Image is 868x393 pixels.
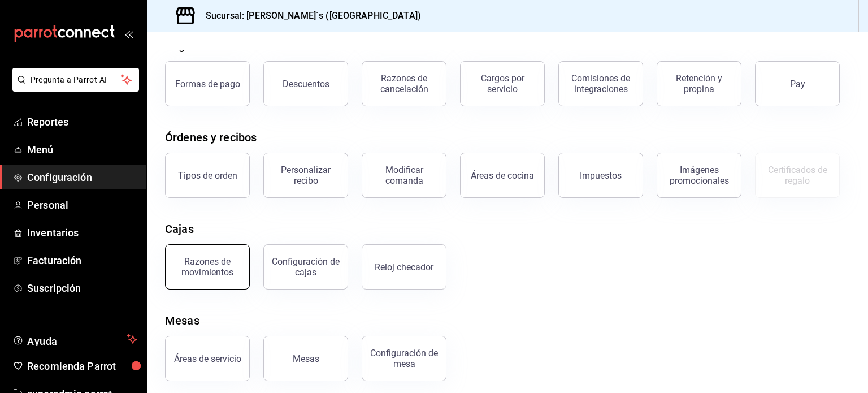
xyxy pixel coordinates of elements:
span: Menú [27,142,137,157]
div: Mesas [293,353,319,364]
button: Áreas de cocina [460,153,545,198]
button: Pregunta a Parrot AI [12,68,139,92]
div: Formas de pago [175,79,240,89]
button: open_drawer_menu [124,29,133,38]
div: Cargos por servicio [467,73,537,94]
div: Razones de movimientos [172,256,242,278]
button: Pay [755,61,840,106]
div: Certificados de regalo [762,165,832,186]
button: Mesas [263,336,348,381]
button: Retención y propina [657,61,741,106]
div: Personalizar recibo [271,165,341,186]
button: Reloj checador [362,244,446,290]
button: Áreas de servicio [165,336,250,381]
div: Retención y propina [664,73,734,94]
span: Facturación [27,253,137,268]
div: Configuración de mesa [369,348,439,369]
div: Pay [790,79,805,89]
span: Configuración [27,170,137,185]
div: Modificar comanda [369,165,439,186]
div: Cajas [165,221,194,237]
button: Configuración de mesa [362,336,446,381]
div: Comisiones de integraciones [566,73,636,94]
button: Tipos de orden [165,153,250,198]
div: Órdenes y recibos [165,129,257,146]
button: Impuestos [558,153,643,198]
div: Configuración de cajas [271,256,341,278]
button: Certificados de regalo [755,153,840,198]
button: Imágenes promocionales [657,153,741,198]
button: Comisiones de integraciones [558,61,643,106]
div: Tipos de orden [178,170,237,181]
div: Imágenes promocionales [664,165,734,186]
div: Reloj checador [375,262,433,273]
button: Razones de movimientos [165,244,250,290]
span: Recomienda Parrot [27,359,137,374]
h3: Sucursal: [PERSON_NAME]´s ([GEOGRAPHIC_DATA]) [197,9,421,23]
button: Modificar comanda [362,153,446,198]
button: Descuentos [263,61,348,106]
button: Configuración de cajas [263,244,348,290]
div: Descuentos [283,79,329,89]
button: Razones de cancelación [362,61,446,106]
span: Suscripción [27,280,137,296]
span: Pregunta a Parrot AI [31,74,121,86]
div: Razones de cancelación [369,73,439,94]
span: Reportes [27,114,137,129]
div: Áreas de cocina [471,170,534,181]
button: Formas de pago [165,61,250,106]
span: Personal [27,197,137,213]
button: Personalizar recibo [263,153,348,198]
div: Impuestos [580,170,622,181]
span: Inventarios [27,225,137,240]
button: Cargos por servicio [460,61,545,106]
a: Pregunta a Parrot AI [8,82,139,94]
span: Ayuda [27,332,123,346]
div: Áreas de servicio [174,353,241,364]
div: Mesas [165,312,199,329]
